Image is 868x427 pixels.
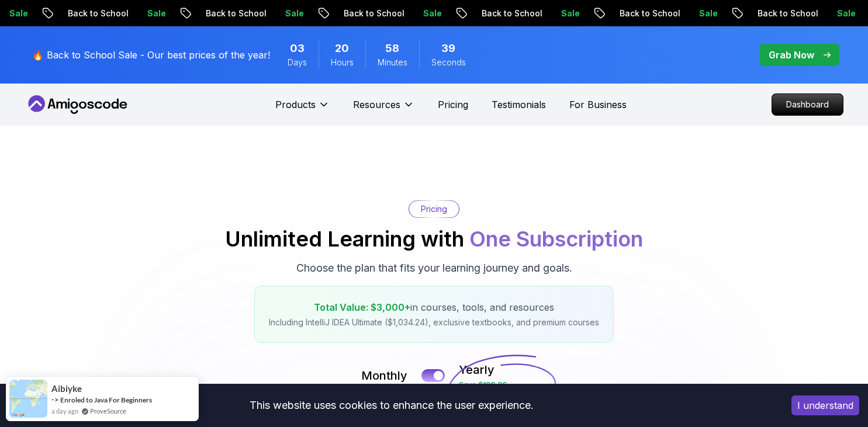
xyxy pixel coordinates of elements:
p: Sale [735,8,773,19]
div: This website uses cookies to enhance the user experience. [9,393,774,418]
p: Back to School [380,8,459,19]
button: Products [275,98,330,121]
p: Including IntelliJ IDEA Ultimate ($1,034.24), exclusive textbooks, and premium courses [269,317,599,328]
img: provesource social proof notification image [9,380,47,418]
span: Aibiyke [51,384,82,394]
p: Sale [321,8,359,19]
p: 🔥 Back to School Sale - Our best prices of the year! [32,48,270,62]
button: Resources [353,98,414,121]
span: Minutes [378,57,407,68]
p: Products [275,98,316,112]
p: Back to School [518,8,597,19]
p: Sale [184,8,221,19]
button: Accept cookies [791,395,859,415]
span: 20 Hours [335,40,349,57]
p: Resources [353,98,400,112]
span: a day ago [51,406,78,416]
p: Dashboard [772,94,843,115]
p: Choose the plan that fits your learning journey and goals. [296,260,572,276]
p: Sale [46,8,83,19]
p: Sale [459,8,497,19]
a: Dashboard [772,93,843,116]
p: Back to School [242,8,321,19]
a: ProveSource [90,407,126,415]
span: 39 Seconds [441,40,455,57]
span: One Subscription [469,226,643,252]
p: Back to School [656,8,735,19]
span: Total Value: $3,000+ [314,301,410,313]
p: Pricing [421,203,447,215]
span: Seconds [431,57,466,68]
p: Grab Now [769,48,814,62]
p: Back to School [104,8,184,19]
span: 3 Days [290,40,305,57]
p: in courses, tools, and resources [269,300,599,314]
a: Testimonials [492,98,546,112]
span: Hours [331,57,354,68]
span: Days [288,57,307,68]
span: -> [51,395,59,404]
p: Sale [597,8,635,19]
h2: Unlimited Learning with [225,227,643,251]
p: Monthly [361,367,407,384]
a: Pricing [438,98,468,112]
span: 58 Minutes [385,40,399,57]
a: For Business [569,98,627,112]
a: Enroled to Java For Beginners [60,395,152,404]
